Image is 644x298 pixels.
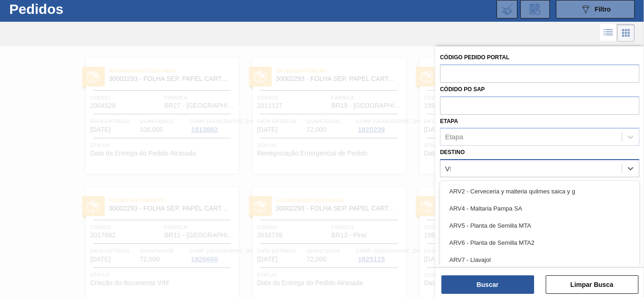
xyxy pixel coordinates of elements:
div: ARV7 - Llavajol [440,251,639,268]
div: Etapa [445,133,463,141]
div: ARV4 - Maltaria Pampa SA [440,200,639,217]
div: ARV5 - Planta de Semilla MTA [440,217,639,234]
span: Filtro [595,6,611,13]
label: Códido PO SAP [440,86,485,93]
div: Visão em Cards [617,24,635,42]
div: ARV2 - Cerveceria y malteria quilmes saica y g [440,183,639,200]
div: Visão em Lista [600,24,617,42]
label: Código Pedido Portal [440,54,510,61]
div: ARV6 - Planta de Semilla MTA2 [440,234,639,251]
label: Etapa [440,118,458,124]
label: Carteira [440,180,469,187]
h1: Pedidos [9,4,140,14]
label: Destino [440,149,465,155]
